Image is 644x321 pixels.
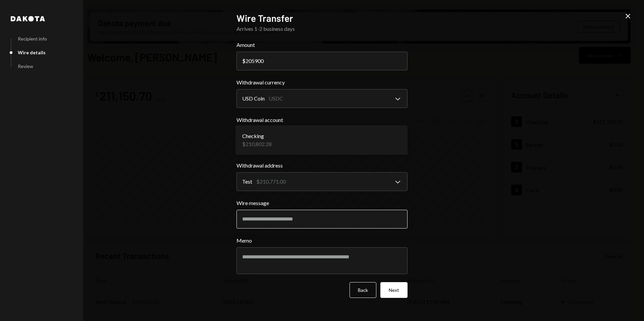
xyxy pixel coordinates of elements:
[236,25,408,33] div: Arrives 1-2 business days
[236,116,408,124] label: Withdrawal account
[242,58,246,64] div: $
[236,172,408,191] button: Withdrawal address
[242,140,272,148] div: $210,802.28
[236,41,408,49] label: Amount
[269,94,283,103] div: USDC
[18,50,46,55] div: Wire details
[236,237,408,245] label: Memo
[236,199,408,207] label: Wire message
[236,78,408,86] label: Withdrawal currency
[236,12,408,25] h2: Wire Transfer
[242,132,272,140] div: Checking
[236,52,408,70] input: 0.00
[236,89,408,108] button: Withdrawal currency
[236,162,408,170] label: Withdrawal address
[18,36,47,42] div: Recipient info
[350,282,376,298] button: Back
[256,178,286,186] div: $210,771.00
[18,63,33,69] div: Review
[380,282,408,298] button: Next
